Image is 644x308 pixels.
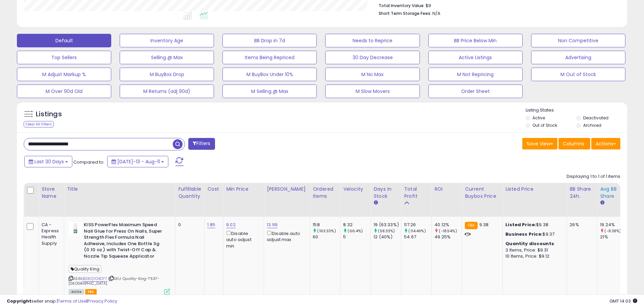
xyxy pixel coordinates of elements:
b: Business Price: [505,231,543,237]
button: Filters [188,138,215,150]
button: Last 30 Days [24,156,72,167]
div: [PERSON_NAME] [267,186,307,193]
div: $9.38 [505,222,562,228]
a: 1.85 [207,221,215,228]
div: Ordered Items [313,186,337,200]
small: (-8.38%) [604,228,621,234]
button: M Over 90d Old [17,85,111,98]
button: Items Being Repriced [222,51,317,64]
small: (58.33%) [378,228,395,234]
small: Days In Stock. [374,200,378,206]
div: BB Share 24h. [570,186,594,200]
div: 21% [600,234,627,240]
small: (163.33%) [317,228,336,234]
button: Active Listings [428,51,523,64]
div: 0 [178,222,199,228]
div: Disable auto adjust max [267,230,305,243]
b: Total Inventory Value: [379,3,425,8]
div: Clear All Filters [24,121,54,127]
div: Min Price [226,186,261,193]
div: : [505,241,562,247]
h5: Listings [36,110,62,119]
button: M Slow Movers [325,85,420,98]
div: Fulfillable Quantity [178,186,201,200]
div: 158 [313,222,340,228]
span: [DATE]-13 - Aug-11 [117,158,160,165]
button: Needs to Reprice [325,34,420,47]
label: Out of Stock [532,122,557,128]
span: 2025-09-11 14:03 GMT [610,298,637,304]
button: Non Competitive [531,34,625,47]
div: Displaying 1 to 1 of 1 items [567,173,620,180]
button: M Not Repricing [428,68,523,81]
div: Listed Price [505,186,564,193]
div: 49.25% [434,234,462,240]
div: 26% [570,222,592,228]
small: FBA [465,222,477,229]
span: N/A [432,10,440,17]
img: 31HIFR1NspL._SL40_.jpg [69,222,82,235]
strong: Copyright [7,298,31,304]
span: | SKU: Quality-King-7537-[GEOGRAPHIC_DATA] [69,276,159,286]
div: Avg BB Share [600,186,625,200]
small: (66.4%) [348,228,363,234]
small: (-18.54%) [439,228,457,234]
span: Compared to: [73,159,104,165]
div: 19 (63.33%) [374,222,401,228]
button: Advertising [531,51,625,64]
span: Last 30 Days [34,158,64,165]
div: 54.67 [404,234,431,240]
button: Actions [591,138,620,149]
div: CA - Express Health Supply [42,222,59,246]
div: Total Profit [404,186,429,200]
button: Columns [558,138,590,149]
div: 19.24% [600,222,627,228]
div: 10 Items, Price: $9.12 [505,253,562,259]
div: Velocity [343,186,368,193]
button: BB Drop in 7d [222,34,317,47]
div: ROI [434,186,459,193]
b: Short Term Storage Fees: [379,10,431,16]
label: Active [532,115,545,121]
button: M BuyBox Drop [120,68,214,81]
div: seller snap | | [7,298,117,305]
button: M No Max [325,68,420,81]
button: BB Price Below Min [428,34,523,47]
p: Listing States: [526,107,627,114]
button: M Selling @ Max [222,85,317,98]
div: 60 [313,234,340,240]
span: Columns [563,140,584,147]
div: Title [67,186,172,193]
b: Quantity discounts [505,240,554,247]
a: Privacy Policy [88,298,117,304]
button: Order Sheet [428,85,523,98]
label: Archived [583,122,601,128]
label: Deactivated [583,115,609,121]
div: 117.26 [404,222,431,228]
span: Quality King [69,265,101,273]
a: Terms of Use [58,298,87,304]
li: $9 [379,1,615,9]
div: 8.32 [343,222,371,228]
button: [DATE]-13 - Aug-11 [107,156,168,167]
a: 13.99 [267,221,278,228]
small: Avg BB Share. [600,200,604,206]
div: $9.37 [505,231,562,237]
button: M Out of Stock [531,68,625,81]
button: M Adjust Markup % [17,68,111,81]
div: 12 (40%) [374,234,401,240]
span: 9.38 [479,221,489,228]
a: B08QYD4D77 [82,276,107,282]
div: 5 [343,234,371,240]
button: M Returns (adj 90d) [120,85,214,98]
small: (114.49%) [408,228,426,234]
button: Top Sellers [17,51,111,64]
button: Save View [522,138,557,149]
div: Current Buybox Price [465,186,500,200]
div: Cost [207,186,220,193]
div: Store Name [42,186,61,200]
button: 30 Day Decrease [325,51,420,64]
button: Selling @ Max [120,51,214,64]
button: Default [17,34,111,47]
div: 40.12% [434,222,462,228]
